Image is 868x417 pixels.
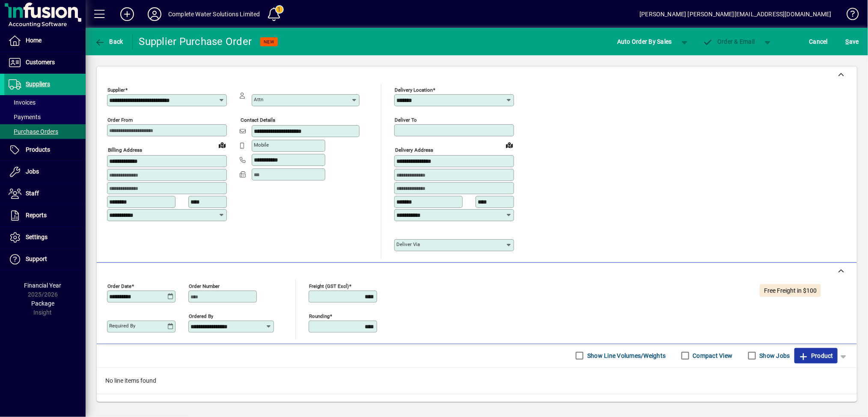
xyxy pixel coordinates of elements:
button: Back [92,34,125,49]
span: Product [799,349,833,363]
span: Purchase Orders [9,128,58,135]
mat-label: Deliver via [396,241,420,247]
a: Home [4,30,86,51]
label: Compact View [691,351,733,360]
a: Settings [4,227,86,248]
span: Package [31,300,54,307]
button: Order & Email [699,34,759,49]
a: Staff [4,183,86,204]
mat-label: Attn [254,96,263,102]
a: View on map [215,138,229,152]
a: Support [4,249,86,270]
a: Payments [4,110,86,124]
mat-label: Rounding [309,313,330,319]
button: Save [844,34,861,49]
span: Staff [26,190,39,197]
mat-label: Required by [109,323,135,329]
a: Purchase Orders [4,124,86,139]
mat-label: Order date [107,283,131,289]
span: Customers [26,59,55,66]
span: Auto Order By Sales [617,35,672,48]
button: Add [113,6,141,22]
a: Invoices [4,95,86,110]
mat-label: Supplier [107,87,125,93]
mat-label: Mobile [254,142,269,148]
div: Supplier Purchase Order [139,35,252,48]
span: Back [95,38,123,45]
mat-label: Freight (GST excl) [309,283,349,289]
span: Reports [26,212,47,219]
span: Cancel [809,35,828,48]
button: Auto Order By Sales [613,34,676,49]
span: NEW [264,39,274,45]
mat-label: Delivery Location [395,87,433,93]
mat-label: Order from [107,117,133,123]
span: Home [26,37,42,44]
span: Free Freight in $100 [764,287,817,294]
span: Payments [9,114,41,120]
span: Settings [26,234,48,240]
span: ave [846,35,859,48]
span: Order & Email [703,38,755,45]
div: No line items found [97,368,857,394]
span: Jobs [26,168,39,175]
app-page-header-button: Back [86,34,133,49]
a: View on map [502,138,516,152]
a: Customers [4,52,86,73]
a: Reports [4,205,86,226]
span: Suppliers [26,81,50,87]
div: Complete Water Solutions Limited [168,7,260,21]
span: Support [26,255,47,262]
label: Show Line Volumes/Weights [586,351,666,360]
span: Financial Year [24,282,62,289]
a: Products [4,139,86,161]
mat-label: Order number [189,283,220,289]
button: Profile [141,6,168,22]
mat-label: Ordered by [189,313,213,319]
span: S [846,38,849,45]
span: Products [26,146,50,153]
div: [PERSON_NAME] [PERSON_NAME][EMAIL_ADDRESS][DOMAIN_NAME] [639,7,832,21]
button: Product [794,348,838,363]
label: Show Jobs [758,351,790,360]
span: Invoices [9,99,36,106]
button: Cancel [807,34,830,49]
a: Knowledge Base [840,2,857,30]
mat-label: Deliver To [395,117,417,123]
a: Jobs [4,161,86,183]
